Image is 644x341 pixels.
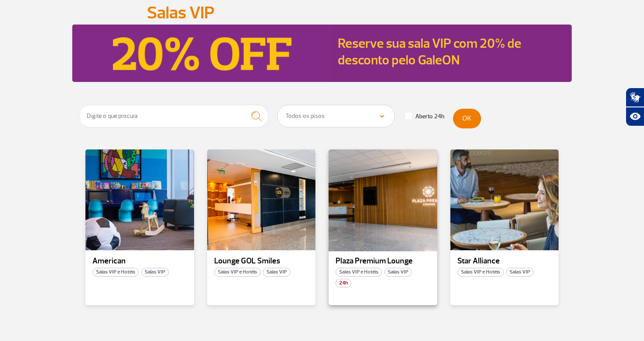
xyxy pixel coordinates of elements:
span: Salas VIP [141,268,169,277]
input: Digite o que procura [79,105,269,128]
span: Salas VIP [263,268,290,277]
p: Star Alliance [457,257,552,266]
span: Salas VIP e Hotéis [336,268,382,277]
a: Reserve sua sala VIP com 20% de desconto pelo GaleON [338,35,521,68]
div: Plugin de acessibilidade da Hand Talk. [626,88,644,126]
img: Reserve sua sala VIP com 20% de desconto pelo GaleON [72,25,332,82]
span: Salas VIP [506,268,534,277]
span: 24h [336,279,351,288]
span: Salas VIP e Hotéis [457,268,504,277]
p: Lounge GOL Smiles [214,257,309,266]
p: Plaza Premium Lounge [336,257,430,266]
button: OK [453,109,481,128]
span: Salas VIP e Hotéis [214,268,261,277]
span: Salas VIP e Hotéis [92,268,139,277]
button: Abrir tradutor de língua de sinais. [626,88,644,107]
label: Aberto 24h [405,113,444,121]
h1: Salas VIP [147,5,497,20]
p: American [92,257,187,266]
button: Abrir recursos assistivos. [626,107,644,126]
span: Salas VIP [384,268,412,277]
